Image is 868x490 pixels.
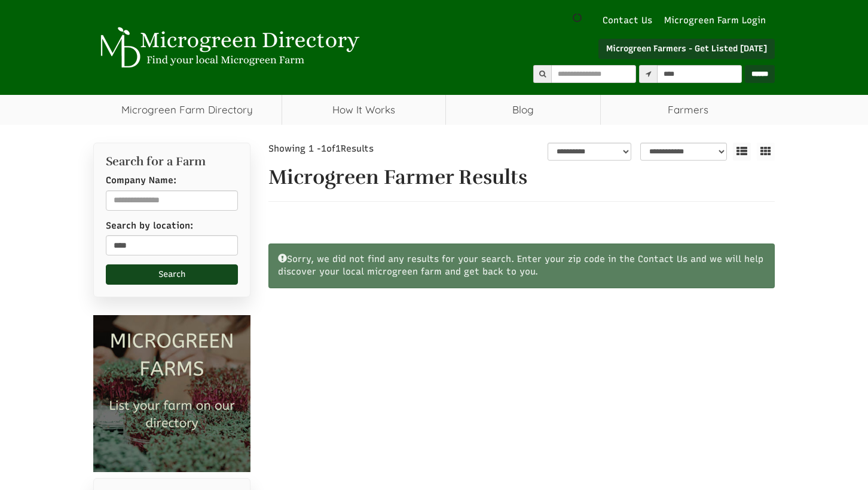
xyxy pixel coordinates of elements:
[93,95,282,125] a: Microgreen Farm Directory
[664,14,772,27] a: Microgreen Farm Login
[93,315,250,472] img: Microgreen Farms list your microgreen farm today
[282,95,445,125] a: How It Works
[601,95,775,125] span: Farmers
[446,95,601,125] a: Blog
[106,155,238,168] h2: Search for a Farm
[335,143,341,154] span: 1
[321,143,326,154] span: 1
[106,174,176,187] label: Company Name:
[268,244,775,288] div: Sorry, we did not find any results for your search. Enter your zip code in the Contact Us and we ...
[598,39,775,59] a: Microgreen Farmers - Get Listed [DATE]
[106,264,238,285] button: Search
[106,220,193,232] label: Search by location:
[93,27,362,69] img: Microgreen Directory
[597,14,658,27] a: Contact Us
[268,167,775,189] h1: Microgreen Farmer Results
[268,143,437,155] div: Showing 1 - of Results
